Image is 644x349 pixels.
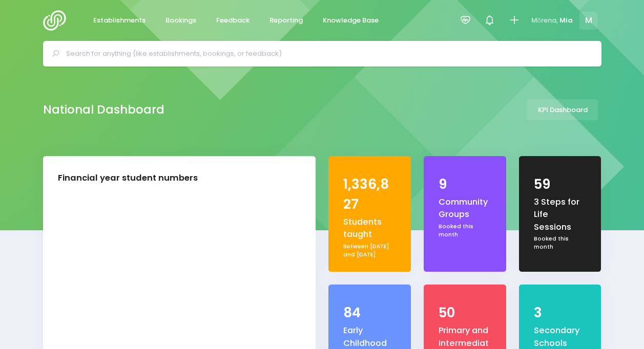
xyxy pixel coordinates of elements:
[216,15,250,26] span: Feedback
[531,15,558,26] span: Mōrena,
[559,15,573,26] span: Mia
[527,99,598,120] a: KPI Dashboard
[85,11,154,31] a: Establishments
[534,174,586,194] div: 59
[343,243,396,258] div: Between [DATE] and [DATE]
[439,303,491,323] div: 50
[43,10,72,31] img: Logo
[157,11,205,31] a: Bookings
[439,223,491,238] div: Booked this month
[534,235,586,251] div: Booked this month
[343,303,396,323] div: 84
[534,196,586,233] div: 3 Steps for Life Sessions
[315,11,387,31] a: Knowledge Base
[439,196,491,221] div: Community Groups
[208,11,258,31] a: Feedback
[66,46,587,61] input: Search for anything (like establishments, bookings, or feedback)
[269,15,303,26] span: Reporting
[439,174,491,194] div: 9
[343,216,396,241] div: Students taught
[58,172,198,185] div: Financial year student numbers
[323,15,379,26] span: Knowledge Base
[534,303,586,323] div: 3
[43,103,164,117] h2: National Dashboard
[261,11,311,31] a: Reporting
[165,15,196,26] span: Bookings
[579,12,597,30] span: M
[343,174,396,214] div: 1,336,827
[93,15,146,26] span: Establishments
